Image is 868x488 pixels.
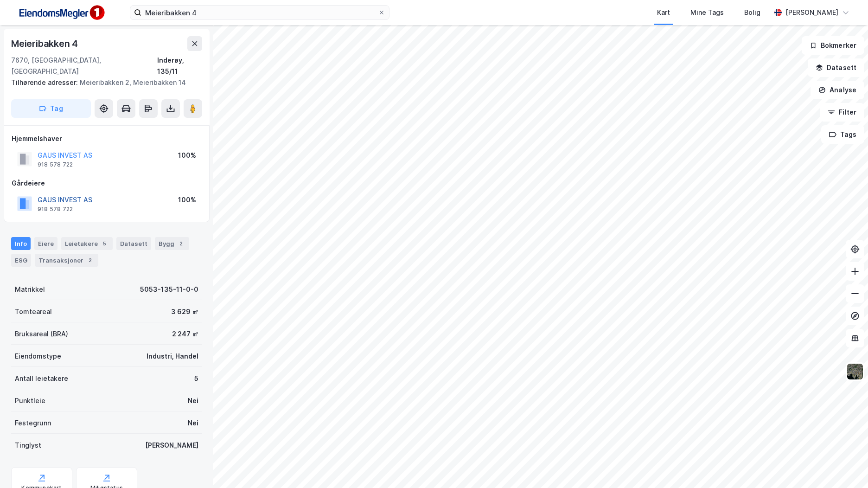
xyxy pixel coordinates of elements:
[820,103,864,122] button: Filter
[35,254,98,267] div: Transaksjoner
[657,7,670,18] div: Kart
[157,55,202,77] div: Inderøy, 135/11
[846,363,864,380] img: 9k=
[38,161,73,168] div: 918 578 722
[822,443,868,488] iframe: Chat Widget
[811,81,864,99] button: Analyse
[38,205,73,213] div: 918 578 722
[15,284,45,295] div: Matrikkel
[808,58,864,77] button: Datasett
[15,373,68,384] div: Antall leietakere
[15,328,68,340] div: Bruksareal (BRA)
[11,237,31,250] div: Info
[12,178,202,189] div: Gårdeiere
[116,237,151,250] div: Datasett
[11,254,31,267] div: ESG
[15,440,41,451] div: Tinglyst
[176,239,185,248] div: 2
[194,373,198,384] div: 5
[821,125,864,144] button: Tags
[178,194,196,205] div: 100%
[744,7,760,18] div: Bolig
[61,237,113,250] div: Leietakere
[15,417,51,429] div: Festegrunn
[34,237,57,250] div: Eiere
[85,256,95,265] div: 2
[141,6,378,19] input: Søk på adresse, matrikkel, gårdeiere, leietakere eller personer
[822,443,868,488] div: Kontrollprogram for chat
[12,133,202,144] div: Hjemmelshaver
[15,351,61,362] div: Eiendomstype
[11,36,80,51] div: Meieribakken 4
[802,36,864,55] button: Bokmerker
[690,7,724,18] div: Mine Tags
[188,395,198,406] div: Nei
[15,395,45,406] div: Punktleie
[188,417,198,429] div: Nei
[140,284,198,295] div: 5053-135-11-0-0
[785,7,838,18] div: [PERSON_NAME]
[15,2,108,23] img: F4PB6Px+NJ5v8B7XTbfpPpyloAAAAASUVORK5CYII=
[15,306,52,317] div: Tomteareal
[172,328,198,340] div: 2 247 ㎡
[147,351,198,362] div: Industri, Handel
[178,150,196,161] div: 100%
[145,440,198,451] div: [PERSON_NAME]
[171,306,198,317] div: 3 629 ㎡
[11,77,195,88] div: Meieribakken 2, Meieribakken 14
[11,99,91,118] button: Tag
[11,78,80,86] span: Tilhørende adresser:
[11,55,157,77] div: 7670, [GEOGRAPHIC_DATA], [GEOGRAPHIC_DATA]
[100,239,109,248] div: 5
[155,237,189,250] div: Bygg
